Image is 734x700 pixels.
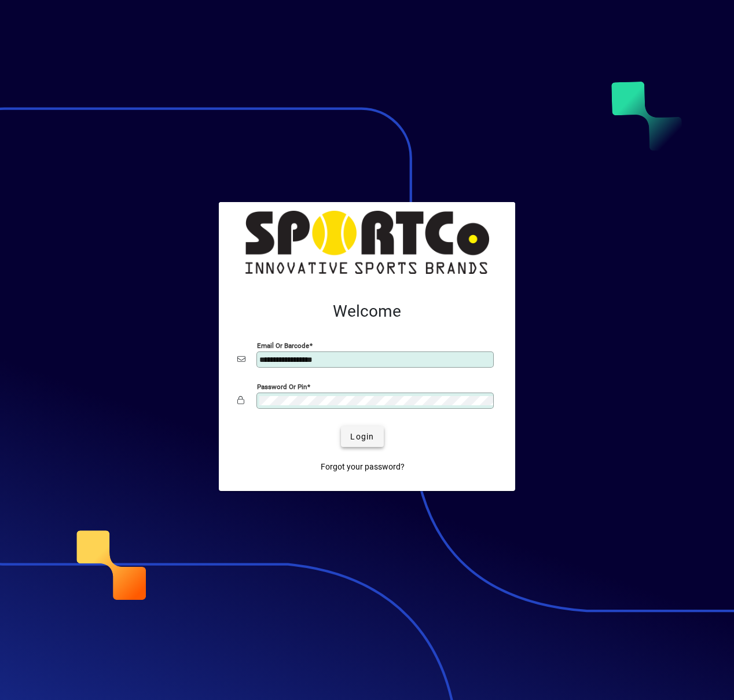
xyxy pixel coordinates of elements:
[257,383,307,391] mat-label: Password or Pin
[341,426,383,447] button: Login
[237,302,497,321] h2: Welcome
[350,431,374,443] span: Login
[316,456,409,477] a: Forgot your password?
[257,342,309,350] mat-label: Email or Barcode
[321,461,405,473] span: Forgot your password?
